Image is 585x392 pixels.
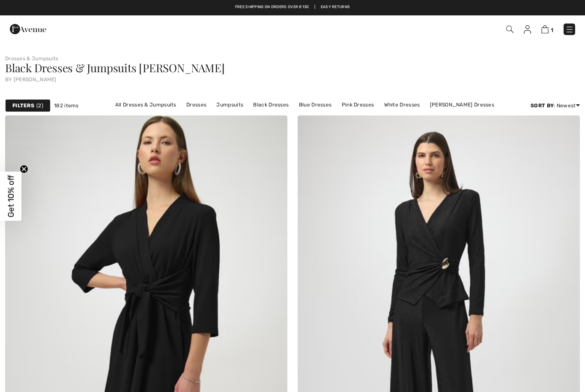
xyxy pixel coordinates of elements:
[337,99,379,110] a: Pink Dresses
[5,60,224,75] span: Black Dresses & Jumpsuits [PERSON_NAME]
[551,27,553,33] span: 1
[506,26,513,33] img: Search
[380,99,424,110] a: White Dresses
[268,110,341,121] a: [PERSON_NAME] Dresses
[36,102,43,109] span: 2
[524,25,531,34] img: My Info
[531,102,580,109] div: : Newest
[182,99,211,110] a: Dresses
[10,24,46,32] a: 1ère Avenue
[541,24,553,34] a: 1
[12,102,34,109] strong: Filters
[235,4,309,10] a: Free shipping on orders over €130
[321,4,350,10] a: Easy Returns
[531,103,554,109] strong: Sort By
[5,77,580,82] div: by [PERSON_NAME]
[314,4,315,10] span: |
[5,56,59,62] a: Dresses & Jumpsuits
[212,99,248,110] a: Jumpsuits
[426,99,498,110] a: [PERSON_NAME] Dresses
[111,99,181,110] a: All Dresses & Jumpsuits
[249,99,293,110] a: Black Dresses
[565,25,574,34] img: Menu
[541,25,549,33] img: Shopping Bag
[6,175,16,217] span: Get 10% off
[20,165,28,173] button: Close teaser
[295,99,336,110] a: Blue Dresses
[10,21,46,38] img: 1ère Avenue
[54,102,79,109] span: 182 items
